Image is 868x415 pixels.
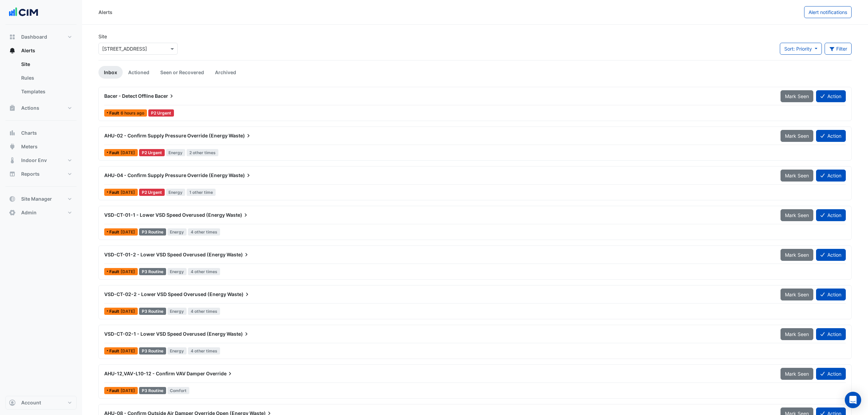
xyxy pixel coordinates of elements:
button: Actions [5,101,77,115]
a: Actioned [123,66,155,79]
span: Waste) [229,132,252,139]
button: Reports [5,167,77,181]
span: Fault [109,151,121,155]
span: Alerts [21,47,35,54]
span: Indoor Env [21,157,47,164]
button: Account [5,396,77,410]
a: Inbox [98,66,123,79]
button: Mark Seen [781,368,813,380]
span: Override [206,370,233,377]
span: AHU-04 - Confirm Supply Pressure Override (Energy [104,172,228,178]
app-icon: Indoor Env [9,157,16,164]
button: Meters [5,140,77,153]
span: 2 other times [187,149,218,156]
span: Mon 13-Oct-2025 09:15 AEDT [121,110,144,116]
button: Action [816,170,846,182]
a: Rules [16,71,77,85]
img: Company Logo [8,5,39,19]
span: Tue 07-Oct-2025 09:00 AEDT [121,150,135,155]
span: Wed 08-Oct-2025 10:30 AEDT [121,388,135,393]
button: Charts [5,126,77,140]
button: Filter [825,43,852,55]
span: Mark Seen [785,212,809,218]
span: Sort: Priority [784,46,812,52]
span: Energy [167,228,187,236]
button: Mark Seen [781,209,813,221]
a: Archived [209,66,242,79]
div: P3 Routine [139,347,166,354]
span: Site Manager [21,196,52,202]
span: Mark Seen [785,133,809,139]
span: Actions [21,105,39,111]
button: Alert notifications [804,6,852,18]
button: Mark Seen [781,249,813,261]
div: Open Intercom Messenger [845,392,861,408]
span: Waste) [227,251,250,258]
button: Admin [5,206,77,219]
span: Energy [167,268,187,275]
button: Action [816,368,846,380]
app-icon: Site Manager [9,196,16,202]
span: Fault [109,309,121,313]
app-icon: Meters [9,143,16,150]
span: Mark Seen [785,292,809,297]
button: Mark Seen [781,90,813,102]
app-icon: Dashboard [9,34,16,40]
span: Account [21,399,41,406]
a: Site [16,57,77,71]
button: Action [816,249,846,261]
button: Alerts [5,44,77,57]
span: Energy [166,189,186,196]
span: Mark Seen [785,252,809,258]
span: Fri 10-Oct-2025 13:15 AEDT [121,348,135,353]
span: Waste) [226,212,249,218]
div: P3 Routine [139,228,166,236]
span: Comfort [167,387,190,394]
span: VSD-CT-02-1 - Lower VSD Speed Overused (Energy [104,331,226,337]
span: Fri 10-Oct-2025 17:45 AEDT [121,229,135,235]
span: Fault [109,190,121,195]
div: P3 Routine [139,308,166,315]
button: Sort: Priority [780,43,822,55]
button: Mark Seen [781,328,813,340]
app-icon: Admin [9,209,16,216]
span: Admin [21,209,37,216]
span: VSD-CT-01-2 - Lower VSD Speed Overused (Energy [104,252,226,257]
button: Site Manager [5,192,77,206]
span: 4 other times [188,347,220,354]
button: Dashboard [5,30,77,44]
button: Action [816,328,846,340]
span: Fri 10-Oct-2025 17:45 AEDT [121,269,135,274]
span: Waste) [229,172,252,179]
span: Mark Seen [785,93,809,99]
button: Action [816,209,846,221]
span: AHU-02 - Confirm Supply Pressure Override (Energy [104,133,228,138]
a: Seen or Recovered [155,66,209,79]
button: Action [816,130,846,142]
span: 4 other times [188,268,220,275]
span: 4 other times [188,308,220,315]
div: P2 Urgent [139,149,165,156]
span: Meters [21,143,38,150]
div: P2 Urgent [148,109,174,117]
span: Mark Seen [785,371,809,377]
span: Fault [109,111,121,115]
span: Reports [21,171,40,177]
span: Bacer - Detect Offline [104,93,154,99]
span: Mark Seen [785,173,809,178]
button: Mark Seen [781,170,813,182]
div: Alerts [98,9,112,16]
app-icon: Actions [9,105,16,111]
button: Indoor Env [5,153,77,167]
div: P3 Routine [139,387,166,394]
div: Alerts [5,57,77,101]
span: Energy [167,308,187,315]
span: Waste) [227,331,250,337]
span: Alert notifications [809,9,847,15]
span: AHU-12,VAV-L10-12 - Confirm VAV Damper [104,371,205,376]
span: Bacer [155,93,175,99]
span: Fault [109,389,121,393]
span: VSD-CT-01-1 - Lower VSD Speed Overused (Energy [104,212,225,218]
button: Action [816,289,846,300]
span: Energy [167,347,187,354]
